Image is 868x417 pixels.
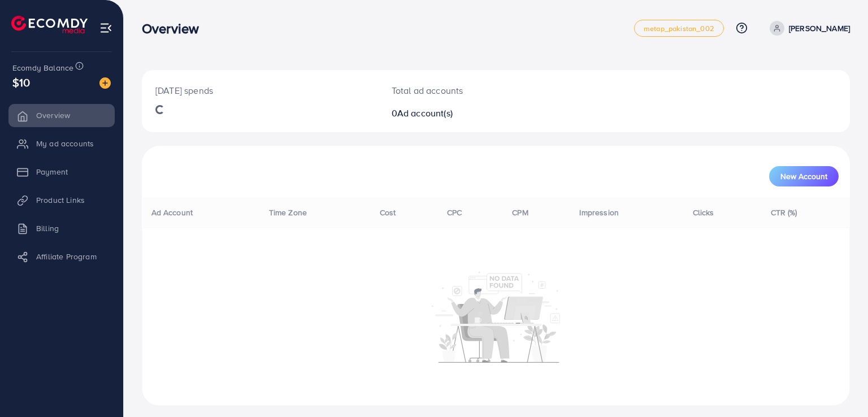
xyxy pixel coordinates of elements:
[142,20,208,37] h3: Overview
[99,77,111,89] img: image
[765,21,850,36] a: [PERSON_NAME]
[769,166,839,186] button: New Account
[12,62,73,73] span: Ecomdy Balance
[644,25,714,32] span: metap_pakistan_002
[780,172,827,180] span: New Account
[397,107,453,119] span: Ad account(s)
[634,20,724,37] a: metap_pakistan_002
[11,16,88,33] img: logo
[392,84,541,97] p: Total ad accounts
[155,84,364,97] p: [DATE] spends
[99,21,112,34] img: menu
[12,74,30,90] span: $10
[392,108,541,119] h2: 0
[789,21,850,35] p: [PERSON_NAME]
